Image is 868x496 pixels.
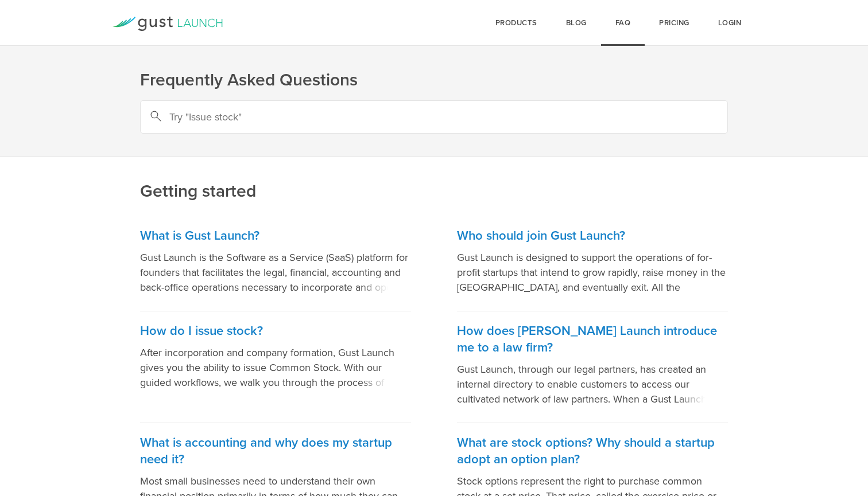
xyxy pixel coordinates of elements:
[140,345,411,390] p: After incorporation and company formation, Gust Launch gives you the ability to issue Common Stoc...
[140,100,728,134] input: Try "Issue stock"
[457,323,728,356] h3: How does [PERSON_NAME] Launch introduce me to a law firm?
[457,435,728,468] h3: What are stock options? Why should a startup adopt an option plan?
[457,216,728,311] a: Who should join Gust Launch? Gust Launch is designed to support the operations of for-profit star...
[140,323,411,339] h3: How do I issue stock?
[140,228,411,244] h3: What is Gust Launch?
[140,69,728,92] h1: Frequently Asked Questions
[457,311,728,423] a: How does [PERSON_NAME] Launch introduce me to a law firm? Gust Launch, through our legal partners...
[457,250,728,295] p: Gust Launch is designed to support the operations of for-profit startups that intend to grow rapi...
[140,216,411,311] a: What is Gust Launch? Gust Launch is the Software as a Service (SaaS) platform for founders that f...
[140,250,411,295] p: Gust Launch is the Software as a Service (SaaS) platform for founders that facilitates the legal,...
[140,435,411,468] h3: What is accounting and why does my startup need it?
[140,103,728,203] h2: Getting started
[457,228,728,244] h3: Who should join Gust Launch?
[140,311,411,423] a: How do I issue stock? After incorporation and company formation, Gust Launch gives you the abilit...
[457,362,728,407] p: Gust Launch, through our legal partners, has created an internal directory to enable customers to...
